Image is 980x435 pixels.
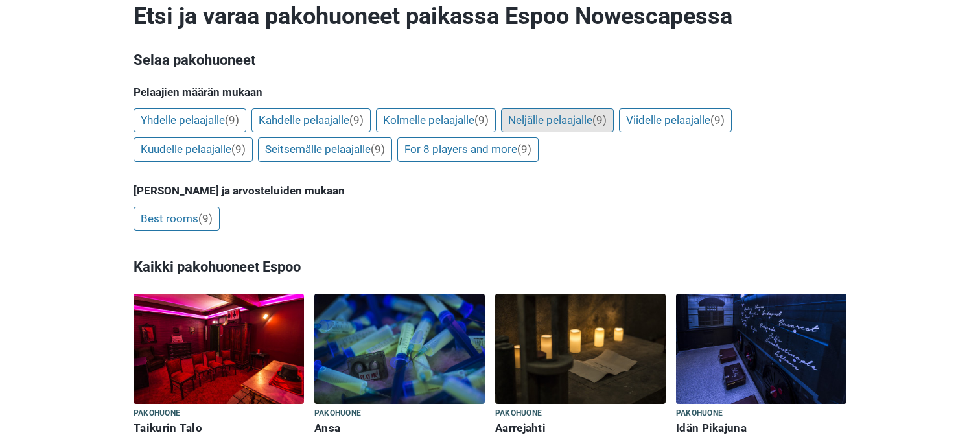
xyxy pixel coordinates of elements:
h3: Kaikki pakohuoneet Espoo [134,250,846,284]
img: Taikurin Talo [134,294,304,404]
a: Kolmelle pelaajalle(9) [376,108,496,133]
span: (9) [225,113,239,126]
span: Pakohuone [134,406,180,421]
span: Pakohuone [676,406,723,421]
a: For 8 players and more(9) [397,137,539,162]
span: (9) [592,113,607,126]
h6: Aarrejahti [495,421,666,435]
span: (9) [371,143,385,156]
span: Pakohuone [314,406,361,421]
span: (9) [474,113,489,126]
span: (9) [349,113,364,126]
img: Aarrejahti [495,294,666,404]
span: (9) [517,143,531,156]
a: Best rooms(9) [134,207,220,231]
h5: Pelaajien määrän mukaan [134,86,846,99]
h3: Selaa pakohuoneet [134,50,846,71]
span: (9) [710,113,725,126]
h1: Etsi ja varaa pakohuoneet paikassa Espoo Nowescapessa [134,2,846,30]
a: Viidelle pelaajalle(9) [619,108,732,133]
img: Idän Pikajuna [676,294,846,404]
h6: Idän Pikajuna [676,421,846,435]
a: Yhdelle pelaajalle(9) [134,108,246,133]
h5: [PERSON_NAME] ja arvosteluiden mukaan [134,184,846,197]
img: Ansa [314,294,485,404]
h6: Taikurin Talo [134,421,304,435]
span: (9) [231,143,246,156]
span: (9) [198,212,213,225]
a: Kahdelle pelaajalle(9) [251,108,371,133]
a: Neljälle pelaajalle(9) [501,108,614,133]
a: Seitsemälle pelaajalle(9) [258,137,392,162]
span: Pakohuone [495,406,542,421]
h6: Ansa [314,421,485,435]
a: Kuudelle pelaajalle(9) [134,137,253,162]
